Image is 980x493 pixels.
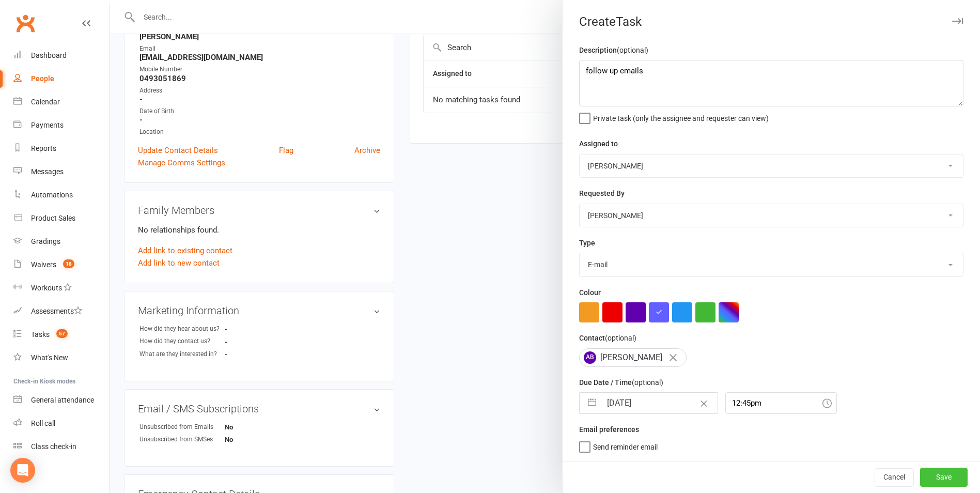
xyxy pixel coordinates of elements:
a: Messages [13,160,109,183]
div: Gradings [31,237,60,245]
a: People [13,67,109,90]
a: Tasks 57 [13,323,109,346]
a: Dashboard [13,44,109,67]
label: Contact [579,332,636,344]
div: Roll call [31,419,55,427]
a: Gradings [13,230,109,253]
span: AB [584,351,596,364]
a: Product Sales [13,207,109,230]
button: Clear Date [695,393,713,413]
span: 57 [56,329,68,338]
div: Workouts [31,284,62,292]
div: Waivers [31,260,56,269]
a: Automations [13,183,109,207]
label: Due Date / Time [579,377,663,388]
span: Private task (only the assignee and requester can view) [593,111,769,122]
label: Email preferences [579,424,639,435]
a: General attendance kiosk mode [13,389,109,412]
a: Assessments [13,300,109,323]
small: (optional) [617,46,648,54]
div: Create Task [563,14,980,29]
a: What's New [13,346,109,369]
div: Calendar [31,98,60,106]
a: Workouts [13,276,109,300]
a: Roll call [13,412,109,435]
button: Save [920,468,968,486]
div: General attendance [31,396,94,404]
a: Payments [13,114,109,137]
a: Class kiosk mode [13,435,109,458]
div: Class check-in [31,442,76,451]
div: Product Sales [31,214,75,222]
textarea: follow up emails [579,60,963,106]
div: What's New [31,353,68,362]
div: Payments [31,121,64,129]
label: Assigned to [579,138,618,149]
div: Reports [31,144,56,152]
a: Clubworx [12,10,38,36]
span: 18 [63,259,74,268]
div: [PERSON_NAME] [579,348,687,367]
div: People [31,74,54,83]
label: Description [579,44,648,56]
div: Open Intercom Messenger [10,458,35,483]
div: Tasks [31,330,50,338]
label: Type [579,237,595,249]
a: Reports [13,137,109,160]
div: Dashboard [31,51,67,59]
small: (optional) [605,334,636,342]
div: Automations [31,191,73,199]
div: Messages [31,167,64,176]
span: Send reminder email [593,439,658,451]
button: Cancel [875,468,914,487]
a: Calendar [13,90,109,114]
label: Requested By [579,188,625,199]
small: (optional) [632,378,663,387]
a: Waivers 18 [13,253,109,276]
label: Colour [579,287,601,298]
div: Assessments [31,307,82,315]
